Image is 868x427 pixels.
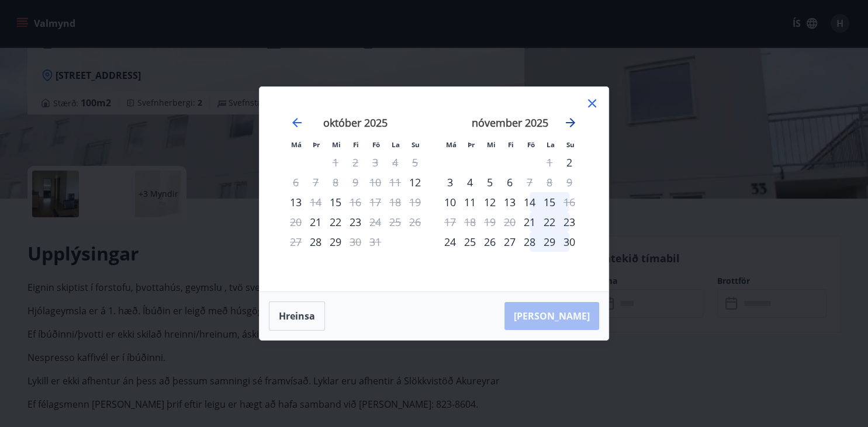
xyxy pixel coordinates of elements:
[480,232,500,252] td: miðvikudagur, 26. nóvember 2025
[500,172,520,192] div: 6
[313,140,320,149] small: Þr
[520,192,540,212] td: föstudagur, 14. nóvember 2025
[559,192,579,212] div: Aðeins útritun í boði
[500,172,520,192] td: fimmtudagur, 6. nóvember 2025
[392,140,400,149] small: La
[480,212,500,232] td: Not available. miðvikudagur, 19. nóvember 2025
[405,172,425,192] div: Aðeins innritun í boði
[440,172,460,192] div: 3
[411,140,420,149] small: Su
[460,192,480,212] div: 11
[440,172,460,192] td: mánudagur, 3. nóvember 2025
[460,192,480,212] td: þriðjudagur, 11. nóvember 2025
[520,172,540,192] div: Aðeins útritun í boði
[520,212,540,232] td: föstudagur, 21. nóvember 2025
[332,140,341,149] small: Mi
[547,140,555,149] small: La
[500,212,520,232] td: Not available. fimmtudagur, 20. nóvember 2025
[286,192,306,212] td: mánudagur, 13. október 2025
[365,232,385,252] td: Not available. föstudagur, 31. október 2025
[326,192,345,212] div: Aðeins innritun í boði
[460,232,480,252] div: 25
[405,192,425,212] td: Not available. sunnudagur, 19. október 2025
[540,212,559,232] td: laugardagur, 22. nóvember 2025
[500,232,520,252] td: fimmtudagur, 27. nóvember 2025
[440,232,460,252] td: mánudagur, 24. nóvember 2025
[559,152,579,172] td: sunnudagur, 2. nóvember 2025
[405,152,425,172] td: Not available. sunnudagur, 5. október 2025
[460,212,480,232] td: Not available. þriðjudagur, 18. nóvember 2025
[520,232,540,252] td: föstudagur, 28. nóvember 2025
[540,172,559,192] td: Not available. laugardagur, 8. nóvember 2025
[446,140,457,149] small: Má
[345,172,365,192] td: Not available. fimmtudagur, 9. október 2025
[468,140,475,149] small: Þr
[286,192,306,212] div: 13
[566,140,575,149] small: Su
[365,152,385,172] td: Not available. föstudagur, 3. október 2025
[365,212,385,232] div: Aðeins útritun í boði
[345,232,365,252] td: Not available. fimmtudagur, 30. október 2025
[365,192,385,212] td: Not available. föstudagur, 17. október 2025
[527,140,535,149] small: Fö
[540,212,559,232] div: 22
[323,116,388,130] strong: október 2025
[306,192,326,212] td: Not available. þriðjudagur, 14. október 2025
[291,140,302,149] small: Má
[306,212,326,232] td: þriðjudagur, 21. október 2025
[559,212,579,232] td: sunnudagur, 23. nóvember 2025
[472,116,548,130] strong: nóvember 2025
[405,172,425,192] td: sunnudagur, 12. október 2025
[326,172,345,192] td: Not available. miðvikudagur, 8. október 2025
[286,232,306,252] td: Not available. mánudagur, 27. október 2025
[326,232,345,252] div: 29
[520,232,540,252] div: 28
[385,212,405,232] td: Not available. laugardagur, 25. október 2025
[500,232,520,252] div: 27
[345,232,365,252] div: Aðeins útritun í boði
[440,192,460,212] div: Aðeins innritun í boði
[520,192,540,212] div: 14
[385,172,405,192] td: Not available. laugardagur, 11. október 2025
[306,232,326,252] td: þriðjudagur, 28. október 2025
[520,212,540,232] div: Aðeins innritun í boði
[365,212,385,232] td: Not available. föstudagur, 24. október 2025
[480,192,500,212] td: miðvikudagur, 12. nóvember 2025
[460,172,480,192] div: 4
[440,212,460,232] td: Not available. mánudagur, 17. nóvember 2025
[365,172,385,192] td: Not available. föstudagur, 10. október 2025
[345,192,365,212] td: Not available. fimmtudagur, 16. október 2025
[345,192,365,212] div: Aðeins útritun í boði
[460,232,480,252] td: þriðjudagur, 25. nóvember 2025
[563,116,577,130] div: Move forward to switch to the next month.
[500,192,520,212] div: 13
[540,192,559,212] div: 15
[508,140,514,149] small: Fi
[480,232,500,252] div: 26
[326,212,345,232] td: miðvikudagur, 22. október 2025
[559,212,579,232] div: 23
[440,232,460,252] div: 24
[480,192,500,212] div: 12
[286,172,306,192] td: Not available. mánudagur, 6. október 2025
[405,212,425,232] td: Not available. sunnudagur, 26. október 2025
[290,116,304,130] div: Move backward to switch to the previous month.
[385,192,405,212] td: Not available. laugardagur, 18. október 2025
[274,101,594,277] div: Calendar
[345,152,365,172] td: Not available. fimmtudagur, 2. október 2025
[540,192,559,212] td: laugardagur, 15. nóvember 2025
[353,140,359,149] small: Fi
[372,140,380,149] small: Fö
[326,192,345,212] td: miðvikudagur, 15. október 2025
[440,192,460,212] td: mánudagur, 10. nóvember 2025
[487,140,496,149] small: Mi
[559,192,579,212] td: Not available. sunnudagur, 16. nóvember 2025
[500,192,520,212] td: fimmtudagur, 13. nóvember 2025
[345,212,365,232] td: fimmtudagur, 23. október 2025
[385,152,405,172] td: Not available. laugardagur, 4. október 2025
[559,172,579,192] td: Not available. sunnudagur, 9. nóvember 2025
[326,212,345,232] div: 22
[559,232,579,252] div: 30
[345,212,365,232] div: 23
[306,212,326,232] div: Aðeins innritun í boði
